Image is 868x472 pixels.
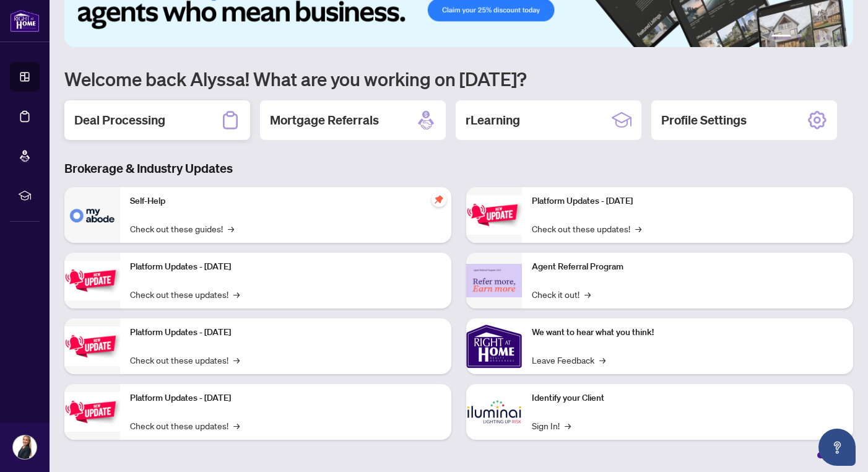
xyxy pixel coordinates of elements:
img: Identify your Client [466,384,522,440]
h2: Mortgage Referrals [270,111,379,129]
img: Platform Updates - July 8, 2025 [64,392,120,431]
a: Sign In!→ [532,419,571,432]
span: → [233,353,240,367]
button: 4 [816,35,821,40]
img: logo [10,9,40,32]
button: 3 [806,35,811,40]
img: Platform Updates - June 23, 2025 [466,195,522,234]
p: Identify your Client [532,391,843,405]
p: Agent Referral Program [532,260,843,274]
button: Open asap [818,429,856,466]
span: pushpin [432,192,446,207]
span: → [599,353,605,367]
img: Profile Icon [13,435,37,459]
a: Check out these updates!→ [532,222,641,235]
h2: rLearning [466,111,520,129]
button: 2 [796,35,801,40]
p: Self-Help [130,194,441,208]
img: Platform Updates - July 21, 2025 [64,326,120,365]
a: Leave Feedback→ [532,353,605,367]
h3: Brokerage & Industry Updates [64,160,853,177]
a: Check out these updates!→ [130,353,240,367]
a: Check out these updates!→ [130,287,240,301]
p: Platform Updates - [DATE] [130,260,441,274]
p: We want to hear what you think! [532,326,843,339]
h2: Profile Settings [661,111,747,129]
p: Platform Updates - [DATE] [130,326,441,339]
a: Check it out!→ [532,287,591,301]
img: We want to hear what you think! [466,318,522,374]
span: → [228,222,234,235]
p: Platform Updates - [DATE] [130,391,441,405]
img: Platform Updates - September 16, 2025 [64,261,120,300]
img: Self-Help [64,187,120,243]
span: → [233,419,240,432]
span: → [584,287,591,301]
img: Agent Referral Program [466,264,522,298]
p: Platform Updates - [DATE] [532,194,843,208]
a: Check out these guides!→ [130,222,234,235]
button: 1 [771,35,791,40]
button: 6 [836,35,841,40]
span: → [635,222,641,235]
span: → [565,419,571,432]
a: Check out these updates!→ [130,419,240,432]
h2: Deal Processing [74,111,165,129]
h1: Welcome back Alyssa! What are you working on [DATE]? [64,67,853,90]
span: → [233,287,240,301]
button: 5 [826,35,831,40]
